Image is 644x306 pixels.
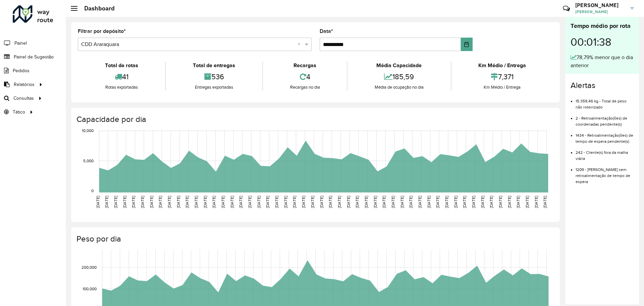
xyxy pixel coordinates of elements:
h4: Alertas [571,81,634,90]
text: [DATE] [346,196,351,208]
div: 00:01:38 [571,31,634,53]
text: [DATE] [310,196,315,208]
div: Total de entregas [167,61,260,70]
div: Média Capacidade [349,61,449,70]
li: 1209 - [PERSON_NAME] sem retroalimentação de tempo de espera [576,162,634,185]
text: [DATE] [122,196,127,208]
text: 5,000 [83,159,94,163]
div: Recargas no dia [265,84,345,91]
text: [DATE] [248,196,252,208]
text: [DATE] [212,196,216,208]
div: 185,59 [349,70,449,84]
text: [DATE] [400,196,404,208]
div: Entregas exportadas [167,84,260,91]
text: [DATE] [516,196,520,208]
text: 200,000 [82,265,97,269]
li: 2 - Retroalimentação(ões) de coordenadas pendente(s) [576,110,634,127]
text: [DATE] [104,196,109,208]
text: [DATE] [221,196,225,208]
text: [DATE] [319,196,324,208]
div: 4 [265,70,345,84]
text: [DATE] [96,196,100,208]
h3: [PERSON_NAME] [575,2,626,8]
text: [DATE] [498,196,502,208]
text: [DATE] [238,196,243,208]
text: [DATE] [283,196,288,208]
text: [DATE] [355,196,359,208]
label: Data [320,27,333,35]
li: 1434 - Retroalimentação(ões) de tempo de espera pendente(s) [576,127,634,144]
li: 242 - Cliente(s) fora da malha viária [576,144,634,162]
div: Km Médio / Entrega [453,61,551,70]
text: [DATE] [534,196,538,208]
text: [DATE] [113,196,118,208]
text: [DATE] [543,196,547,208]
div: 7,371 [453,70,551,84]
span: Painel [14,40,27,47]
text: [DATE] [444,196,449,208]
text: [DATE] [471,196,476,208]
h4: Peso por dia [76,234,553,244]
text: [DATE] [382,196,386,208]
text: [DATE] [462,196,467,208]
div: Total de rotas [79,61,163,70]
div: Rotas exportadas [79,84,163,91]
text: [DATE] [337,196,341,208]
text: [DATE] [203,196,207,208]
text: [DATE] [185,196,189,208]
text: [DATE] [453,196,458,208]
h2: Dashboard [77,5,115,12]
div: 78,79% menor que o dia anterior [571,53,634,70]
text: [DATE] [373,196,377,208]
span: [PERSON_NAME] [575,9,626,15]
span: Consultas [13,95,34,102]
label: Filtrar por depósito [78,27,126,35]
text: [DATE] [167,196,171,208]
text: [DATE] [292,196,297,208]
text: [DATE] [427,196,431,208]
text: 0 [91,188,94,193]
text: [DATE] [480,196,485,208]
text: [DATE] [435,196,440,208]
div: Recargas [265,61,345,70]
span: Pedidos [13,67,30,74]
text: [DATE] [194,196,198,208]
text: 100,000 [83,287,97,291]
div: Km Médio / Entrega [453,84,551,91]
button: Choose Date [461,38,473,51]
text: [DATE] [525,196,529,208]
text: [DATE] [176,196,180,208]
div: Média de ocupação no dia [349,84,449,91]
text: 10,000 [82,129,94,133]
span: Clear all [298,40,303,48]
text: [DATE] [274,196,279,208]
text: [DATE] [140,196,145,208]
text: [DATE] [131,196,136,208]
text: [DATE] [301,196,306,208]
text: [DATE] [158,196,162,208]
text: [DATE] [507,196,512,208]
div: 41 [79,70,163,84]
text: [DATE] [230,196,234,208]
a: Contato Rápido [559,1,574,16]
span: Relatórios [14,81,35,88]
text: [DATE] [489,196,493,208]
text: [DATE] [149,196,154,208]
text: [DATE] [257,196,261,208]
span: Painel de Sugestão [14,53,54,60]
text: [DATE] [364,196,368,208]
text: [DATE] [265,196,270,208]
li: 15.359,46 kg - Total de peso não roteirizado [576,93,634,110]
text: [DATE] [418,196,422,208]
text: [DATE] [391,196,395,208]
text: [DATE] [328,196,332,208]
div: Tempo médio por rota [571,21,634,31]
span: Tático [13,108,25,116]
h4: Capacidade por dia [76,115,553,124]
text: [DATE] [409,196,413,208]
div: 536 [167,70,260,84]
